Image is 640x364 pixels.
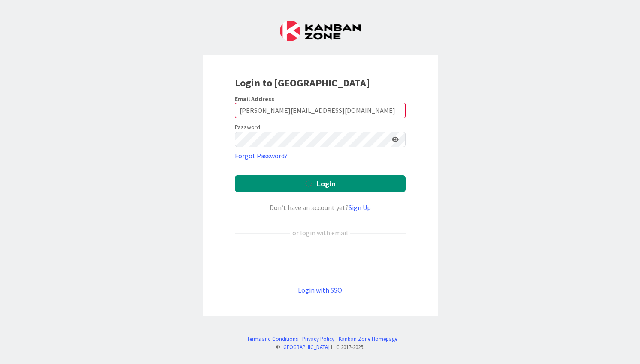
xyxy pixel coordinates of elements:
[235,252,406,271] div: Sign in with Google. Opens in new tab
[231,252,410,271] iframe: Sign in with Google Button
[280,21,361,41] img: Kanban Zone
[339,335,397,343] a: Kanban Zone Homepage
[290,228,350,238] div: or login with email
[235,175,406,192] button: Login
[235,123,260,132] label: Password
[235,95,274,103] label: Email Address
[349,203,371,212] a: Sign Up
[235,151,288,161] a: Forgot Password?
[235,76,370,89] b: Login to [GEOGRAPHIC_DATA]
[235,202,406,213] div: Don’t have an account yet?
[243,343,397,351] div: © LLC 2017- 2025 .
[282,343,330,350] a: [GEOGRAPHIC_DATA]
[247,335,298,343] a: Terms and Conditions
[302,335,334,343] a: Privacy Policy
[298,286,342,294] a: Login with SSO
